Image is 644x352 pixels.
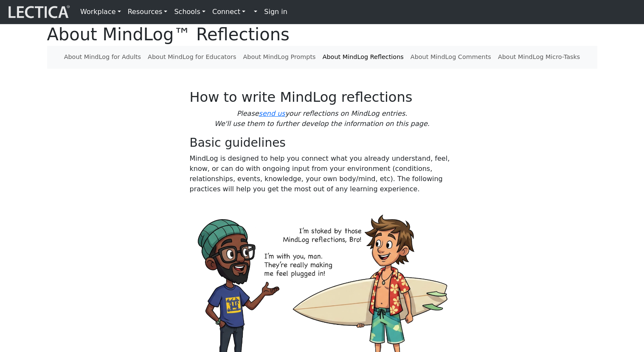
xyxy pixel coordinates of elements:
[144,49,239,65] a: About MindLog for Educators
[190,154,455,194] p: MindLog is designed to help you connect what you already understand, feel, know, or can do with o...
[264,8,287,16] strong: Sign in
[259,109,285,117] a: send us
[47,24,597,45] h1: About MindLog™ Reflections
[237,109,259,117] i: Please
[190,136,455,150] h3: Basic guidelines
[214,120,430,128] i: We'll use them to further develop the information on this page.
[239,49,319,65] a: About MindLog Prompts
[61,49,144,65] a: About MindLog for Adults
[261,3,291,20] a: Sign in
[285,109,408,117] i: your reflections on MindLog entries.
[407,49,495,65] a: About MindLog Comments
[6,4,70,20] img: lecticalive
[319,49,407,65] a: About MindLog Reflections
[209,3,249,20] a: Connect
[171,3,209,20] a: Schools
[124,3,171,20] a: Resources
[77,3,124,20] a: Workplace
[190,89,455,105] h2: How to write MindLog reflections
[495,49,584,65] a: About MindLog Micro-Tasks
